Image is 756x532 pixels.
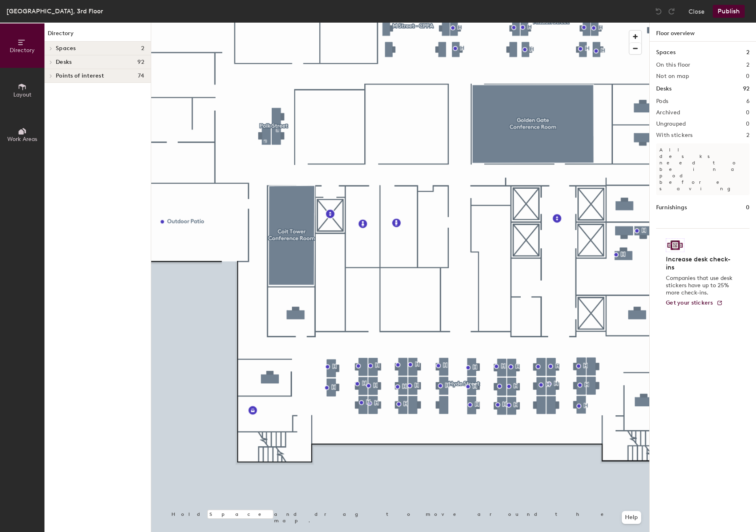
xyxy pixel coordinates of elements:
[138,73,144,79] span: 74
[656,132,693,139] h2: With stickers
[56,73,104,79] span: Points of interest
[656,109,680,116] h2: Archived
[666,238,684,252] img: Sticker logo
[667,7,676,15] img: Redo
[56,59,72,65] span: Desks
[746,203,750,212] h1: 0
[666,275,735,296] p: Companies that use desk stickers have up to 25% more check-ins.
[656,121,686,127] h2: Ungrouped
[688,5,705,18] button: Close
[650,23,756,42] h1: Floor overview
[746,73,750,80] h2: 0
[746,62,750,68] h2: 2
[13,91,32,98] span: Layout
[7,136,37,143] span: Work Areas
[746,132,750,139] h2: 2
[666,255,735,271] h4: Increase desk check-ins
[656,62,691,68] h2: On this floor
[743,84,750,93] h1: 92
[656,73,689,80] h2: Not on map
[137,59,144,65] span: 92
[746,98,750,105] h2: 6
[746,109,750,116] h2: 0
[666,299,713,306] span: Get your stickers
[656,203,687,212] h1: Furnishings
[656,48,676,57] h1: Spaces
[141,45,144,52] span: 2
[655,7,663,15] img: Undo
[10,47,35,54] span: Directory
[713,5,745,18] button: Publish
[666,300,723,307] a: Get your stickers
[56,45,76,52] span: Spaces
[656,84,672,93] h1: Desks
[6,6,103,16] div: [GEOGRAPHIC_DATA], 3rd Floor
[622,511,641,524] button: Help
[746,48,750,57] h1: 2
[656,143,750,195] p: All desks need to be in a pod before saving
[746,121,750,127] h2: 0
[44,29,151,42] h1: Directory
[656,98,668,105] h2: Pods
